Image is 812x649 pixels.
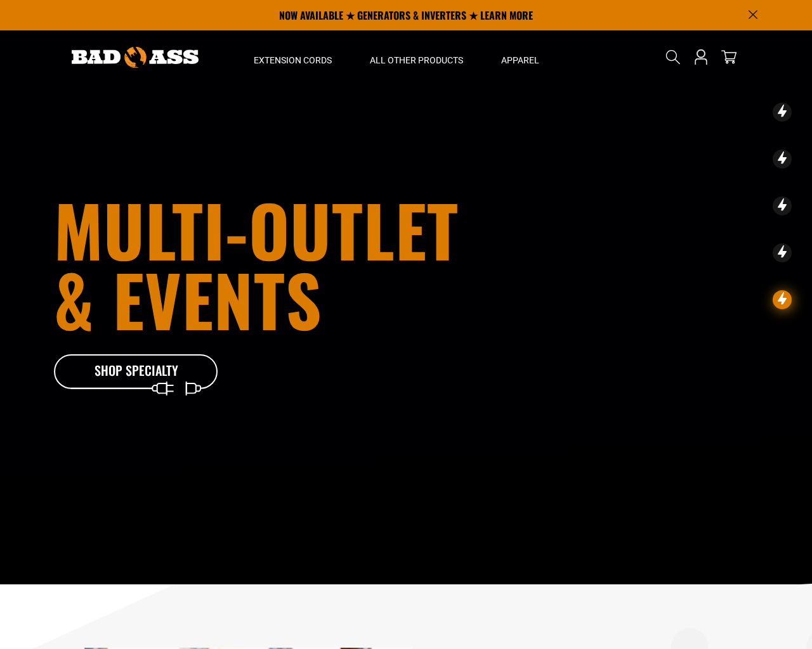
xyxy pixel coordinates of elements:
[351,30,482,84] summary: All Other Products
[235,30,351,84] summary: Extension Cords
[54,195,476,334] h1: Multi-Outlet & events
[54,354,219,390] a: Shop Specialty
[482,30,558,84] summary: Apparel
[72,47,199,68] img: Bad Ass Extension Cords
[254,55,332,66] span: Extension Cords
[501,55,539,66] span: Apparel
[370,55,463,66] span: All Other Products
[663,47,683,67] summary: Search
